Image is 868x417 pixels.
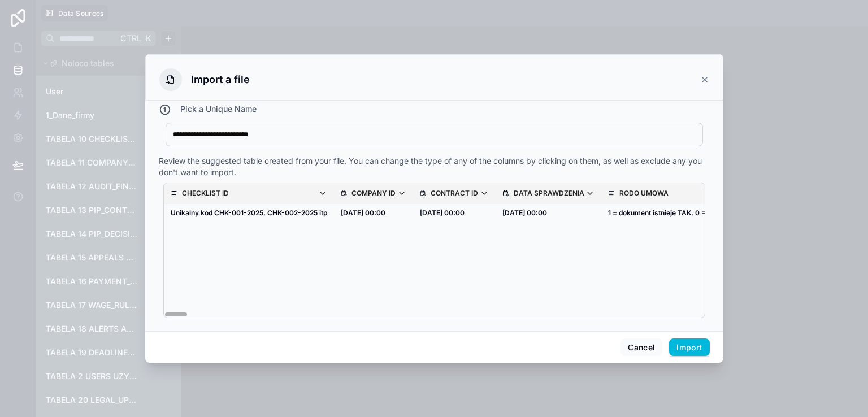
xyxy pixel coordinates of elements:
[159,155,710,178] div: Review the suggested table created from your file. You can change the type of any of the columns ...
[413,203,496,222] td: [DATE] 00:00
[351,189,396,198] p: COMPANY ID
[334,203,413,222] td: [DATE] 00:00
[191,72,250,88] h3: Import a file
[182,189,229,198] p: CHECKLIST ID
[514,189,584,198] p: DATA SPRAWDZENIA
[496,203,601,222] td: [DATE] 00:00
[620,338,662,357] button: Cancel
[669,338,709,357] button: Import
[164,203,334,222] td: Unikalny kod CHK-001-2025, CHK-002-2025 itp
[164,183,705,318] div: scrollable content
[619,189,669,198] p: RODO UMOWA
[601,203,733,222] td: 1 = dokument istnieje TAK, 0 = BRAK
[431,189,478,198] p: CONTRACT ID
[180,103,257,116] h4: Pick a Unique Name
